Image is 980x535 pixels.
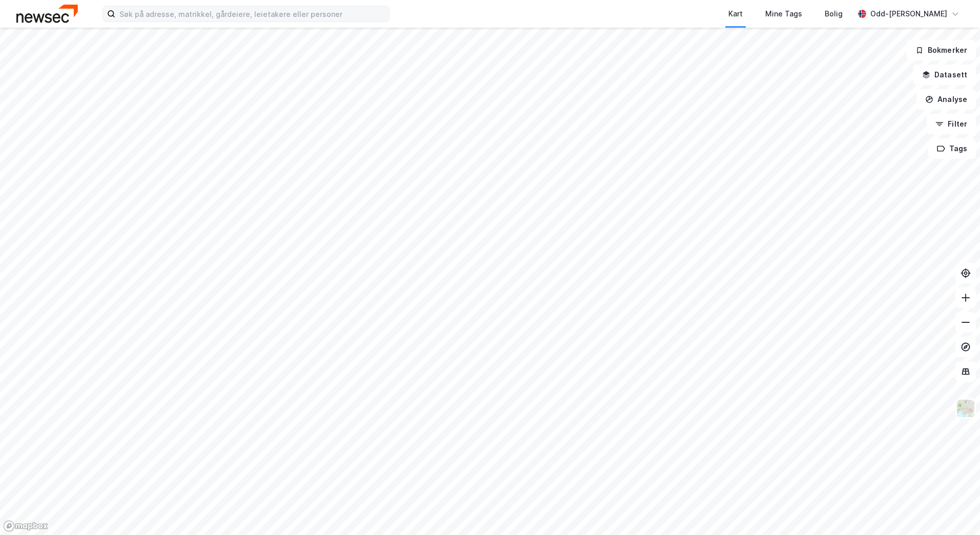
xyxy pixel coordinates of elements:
div: Kart [728,8,743,20]
div: Bolig [825,8,843,20]
img: newsec-logo.f6e21ccffca1b3a03d2d.png [16,5,78,23]
input: Søk på adresse, matrikkel, gårdeiere, leietakere eller personer [115,6,389,22]
iframe: Chat Widget [929,486,980,535]
div: Mine Tags [765,8,802,20]
div: Odd-[PERSON_NAME] [870,8,947,20]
